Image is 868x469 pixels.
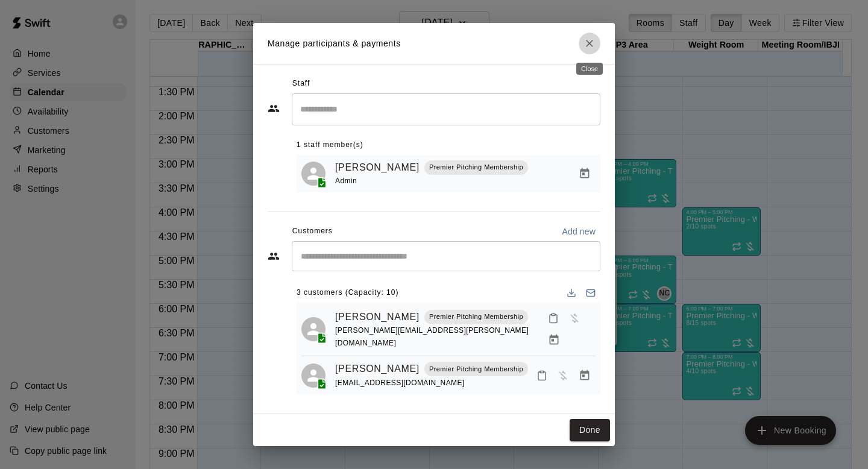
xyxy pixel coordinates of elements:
[268,37,401,50] p: Manage participants & payments
[268,250,280,262] svg: Customers
[570,419,610,441] button: Done
[543,329,565,351] button: Manage bookings & payment
[532,365,552,386] button: Mark attendance
[576,63,603,75] div: Close
[301,317,325,341] div: Matthew Lampe
[301,364,325,388] div: Philip Mangiaracina
[564,313,585,323] span: Has not paid
[292,222,333,241] span: Customers
[574,365,596,386] button: Manage bookings & payment
[429,364,523,374] p: Premier Pitching Membership
[543,308,564,329] button: Mark attendance
[297,136,363,155] span: 1 staff member(s)
[292,74,310,93] span: Staff
[557,222,600,241] button: Add new
[335,160,420,175] a: [PERSON_NAME]
[581,283,600,303] button: Email participants
[335,177,357,185] span: Admin
[292,241,600,271] div: Start typing to search customers...
[268,102,280,115] svg: Staff
[562,225,596,238] p: Add new
[335,309,420,325] a: [PERSON_NAME]
[574,163,596,184] button: Manage bookings & payment
[335,326,529,347] span: [PERSON_NAME][EMAIL_ADDRESS][PERSON_NAME][DOMAIN_NAME]
[579,33,600,54] button: Close
[335,379,465,387] span: [EMAIL_ADDRESS][DOMAIN_NAME]
[562,283,581,303] button: Download list
[429,162,523,172] p: Premier Pitching Membership
[301,162,325,186] div: Neal Cotts
[429,312,523,322] p: Premier Pitching Membership
[292,93,600,125] div: Search staff
[297,283,398,303] span: 3 customers (Capacity: 10)
[335,361,420,377] a: [PERSON_NAME]
[552,370,574,380] span: Has not paid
